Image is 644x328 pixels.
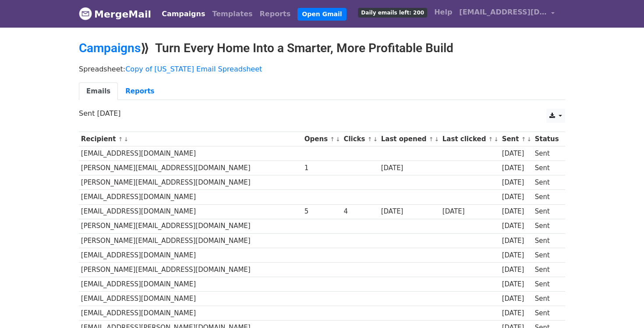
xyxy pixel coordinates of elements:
[354,4,431,21] a: Daily emails left: 200
[79,306,302,321] td: [EMAIL_ADDRESS][DOMAIN_NAME]
[124,136,128,143] a: ↓
[304,163,340,173] div: 1
[297,8,346,21] a: Open Gmail
[459,7,547,18] span: [EMAIL_ADDRESS][DOMAIN_NAME]
[373,136,378,143] a: ↓
[502,192,531,202] div: [DATE]
[118,82,162,100] a: Reports
[502,236,531,246] div: [DATE]
[256,5,294,23] a: Reports
[488,136,493,143] a: ↑
[429,136,434,143] a: ↑
[431,4,456,21] a: Help
[502,163,531,173] div: [DATE]
[209,5,256,23] a: Templates
[343,207,377,217] div: 4
[456,4,558,24] a: [EMAIL_ADDRESS][DOMAIN_NAME]
[533,277,561,292] td: Sent
[533,190,561,204] td: Sent
[302,132,342,146] th: Opens
[79,5,151,23] a: MergeMail
[79,277,302,292] td: [EMAIL_ADDRESS][DOMAIN_NAME]
[79,109,565,118] p: Sent [DATE]
[502,207,531,217] div: [DATE]
[533,233,561,248] td: Sent
[502,294,531,304] div: [DATE]
[533,306,561,321] td: Sent
[533,161,561,175] td: Sent
[533,175,561,190] td: Sent
[502,149,531,159] div: [DATE]
[79,292,302,306] td: [EMAIL_ADDRESS][DOMAIN_NAME]
[330,136,335,143] a: ↑
[533,204,561,219] td: Sent
[79,233,302,248] td: [PERSON_NAME][EMAIL_ADDRESS][DOMAIN_NAME]
[442,207,498,217] div: [DATE]
[521,136,526,143] a: ↑
[381,163,438,173] div: [DATE]
[79,82,118,100] a: Emails
[79,175,302,190] td: [PERSON_NAME][EMAIL_ADDRESS][DOMAIN_NAME]
[79,248,302,262] td: [EMAIL_ADDRESS][DOMAIN_NAME]
[502,265,531,275] div: [DATE]
[158,5,209,23] a: Campaigns
[527,136,531,143] a: ↓
[494,136,499,143] a: ↓
[533,248,561,262] td: Sent
[533,146,561,161] td: Sent
[502,178,531,188] div: [DATE]
[79,262,302,277] td: [PERSON_NAME][EMAIL_ADDRESS][DOMAIN_NAME]
[79,7,92,20] img: MergeMail logo
[79,219,302,233] td: [PERSON_NAME][EMAIL_ADDRESS][DOMAIN_NAME]
[502,308,531,318] div: [DATE]
[440,132,500,146] th: Last clicked
[435,136,439,143] a: ↓
[118,136,123,143] a: ↑
[368,136,372,143] a: ↑
[79,41,141,55] a: Campaigns
[533,219,561,233] td: Sent
[533,132,561,146] th: Status
[79,161,302,175] td: [PERSON_NAME][EMAIL_ADDRESS][DOMAIN_NAME]
[79,146,302,161] td: [EMAIL_ADDRESS][DOMAIN_NAME]
[304,207,340,217] div: 5
[79,132,302,146] th: Recipient
[533,292,561,306] td: Sent
[379,132,440,146] th: Last opened
[125,65,262,73] a: Copy of [US_STATE] Email Spreadsheet
[79,64,565,74] p: Spreadsheet:
[502,250,531,260] div: [DATE]
[358,8,427,18] span: Daily emails left: 200
[79,41,565,56] h2: ⟫ Turn Every Home Into a Smarter, More Profitable Build
[533,262,561,277] td: Sent
[79,190,302,204] td: [EMAIL_ADDRESS][DOMAIN_NAME]
[336,136,340,143] a: ↓
[502,279,531,289] div: [DATE]
[500,132,533,146] th: Sent
[342,132,379,146] th: Clicks
[381,207,438,217] div: [DATE]
[79,204,302,219] td: [EMAIL_ADDRESS][DOMAIN_NAME]
[502,221,531,231] div: [DATE]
